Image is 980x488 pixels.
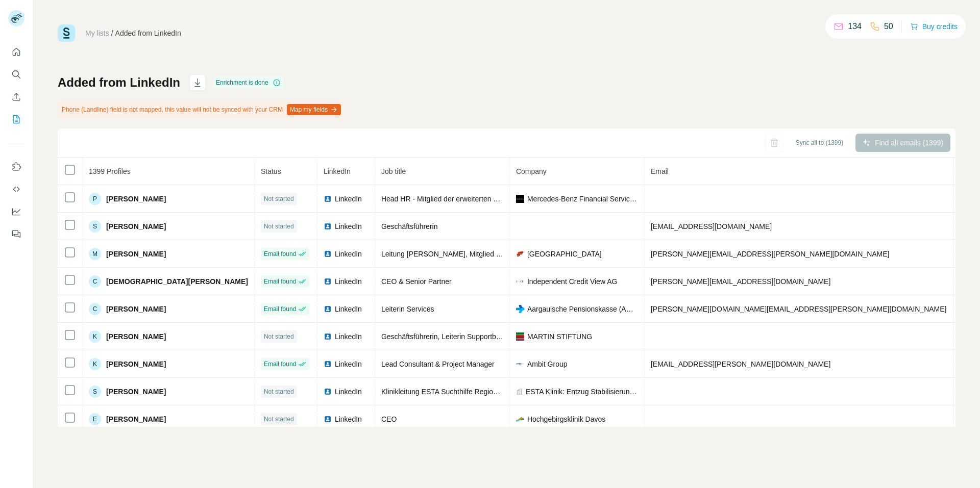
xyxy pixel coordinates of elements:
[324,415,332,423] img: LinkedIn logo
[8,180,24,198] button: Use Surfe API
[324,195,332,203] img: LinkedIn logo
[264,304,296,314] span: Email found
[264,332,294,341] span: Not started
[106,221,166,232] span: [PERSON_NAME]
[89,220,101,233] div: S
[106,414,166,424] span: [PERSON_NAME]
[106,331,166,342] span: [PERSON_NAME]
[335,221,362,232] span: LinkedIn
[516,360,524,368] img: company-logo
[335,331,362,342] span: LinkedIn
[106,276,248,287] span: [DEMOGRAPHIC_DATA][PERSON_NAME]
[213,76,284,89] div: Enrichment is done
[516,277,524,286] img: company-logo
[324,250,332,258] img: LinkedIn logo
[381,277,452,286] span: CEO & Senior Partner
[8,158,24,176] button: Use Surfe on LinkedIn
[89,413,101,425] div: E
[89,275,101,288] div: C
[106,304,166,314] span: [PERSON_NAME]
[264,277,296,286] span: Email found
[651,167,669,175] span: Email
[381,360,495,368] span: Lead Consultant & Project Manager
[8,110,24,129] button: My lists
[651,277,830,286] span: [PERSON_NAME][EMAIL_ADDRESS][DOMAIN_NAME]
[264,249,296,259] span: Email found
[335,276,362,287] span: LinkedIn
[516,195,524,203] img: company-logo
[264,222,294,231] span: Not started
[58,74,180,91] h1: Added from LinkedIn
[264,387,294,396] span: Not started
[8,43,24,61] button: Quick start
[651,305,947,313] span: [PERSON_NAME][DOMAIN_NAME][EMAIL_ADDRESS][PERSON_NAME][DOMAIN_NAME]
[651,222,772,230] span: [EMAIL_ADDRESS][DOMAIN_NAME]
[106,249,166,259] span: [PERSON_NAME]
[651,360,830,368] span: [EMAIL_ADDRESS][PERSON_NAME][DOMAIN_NAME]
[516,167,547,175] span: Company
[58,101,343,118] div: Phone (Landline) field is not mapped, this value will not be synced with your CRM
[287,104,341,115] button: Map my fields
[516,250,524,258] img: company-logo
[324,222,332,230] img: LinkedIn logo
[106,359,166,369] span: [PERSON_NAME]
[324,277,332,286] img: LinkedIn logo
[527,194,638,204] span: Mercedes-Benz Financial Services [GEOGRAPHIC_DATA] AG
[89,248,101,260] div: M
[324,332,332,341] img: LinkedIn logo
[516,305,524,313] img: company-logo
[106,387,166,397] span: [PERSON_NAME]
[381,250,561,258] span: Leitung [PERSON_NAME], Mitglied der Geschäftsleitung
[58,24,75,42] img: Surfe Logo
[111,28,113,38] li: /
[261,167,281,175] span: Status
[335,359,362,369] span: LinkedIn
[381,332,516,341] span: Geschäftsführerin, Leiterin Supportbereich
[910,19,958,34] button: Buy credits
[335,304,362,314] span: LinkedIn
[527,331,592,342] span: MARTIN STIFTUNG
[8,225,24,243] button: Feedback
[381,415,397,423] span: CEO
[89,167,131,175] span: 1399 Profiles
[324,360,332,368] img: LinkedIn logo
[381,388,574,396] span: Klinikleitung ESTA Suchthilfe Region [GEOGRAPHIC_DATA]
[324,167,351,175] span: LinkedIn
[381,195,547,203] span: Head HR - Mitglied der erweiterten Geschäftsleitung
[264,415,294,424] span: Not started
[89,193,101,205] div: P
[106,194,166,204] span: [PERSON_NAME]
[526,387,638,397] span: ESTA Klinik: Entzug Stabilisierung Therapie
[85,29,109,37] a: My lists
[115,28,181,38] div: Added from LinkedIn
[264,359,296,369] span: Email found
[381,222,438,230] span: Geschäftsführerin
[381,167,406,175] span: Job title
[8,202,24,221] button: Dashboard
[516,332,524,341] img: company-logo
[324,388,332,396] img: LinkedIn logo
[264,194,294,203] span: Not started
[89,386,101,398] div: S
[324,305,332,313] img: LinkedIn logo
[516,415,524,423] img: company-logo
[527,359,568,369] span: Ambit Group
[884,20,893,33] p: 50
[89,303,101,315] div: C
[89,330,101,343] div: K
[651,250,890,258] span: [PERSON_NAME][EMAIL_ADDRESS][PERSON_NAME][DOMAIN_NAME]
[335,387,362,397] span: LinkedIn
[789,135,850,150] button: Sync all to (1399)
[527,249,602,259] span: [GEOGRAPHIC_DATA]
[8,88,24,106] button: Enrich CSV
[527,414,605,424] span: Hochgebirgsklinik Davos
[796,138,843,147] span: Sync all to (1399)
[335,249,362,259] span: LinkedIn
[335,414,362,424] span: LinkedIn
[335,194,362,204] span: LinkedIn
[527,276,617,287] span: Independent Credit View AG
[8,65,24,84] button: Search
[89,358,101,370] div: K
[381,305,434,313] span: Leiterin Services
[527,304,638,314] span: Aargauische Pensionskasse (APK)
